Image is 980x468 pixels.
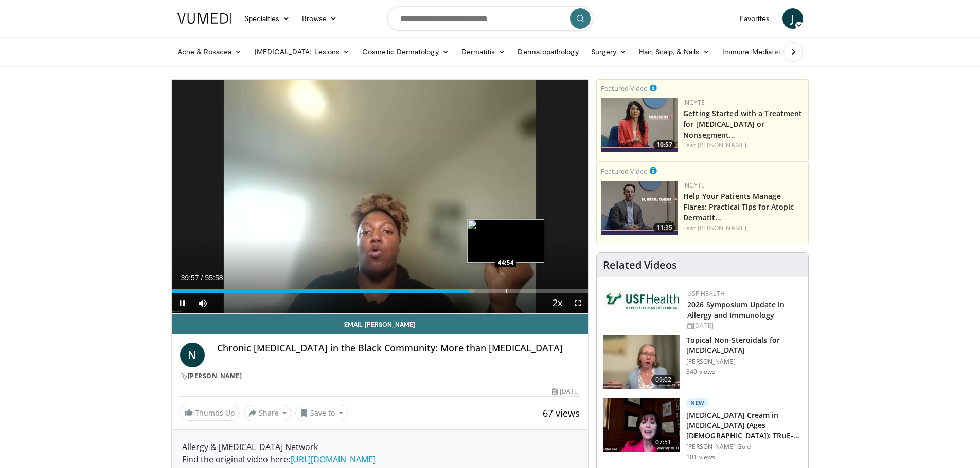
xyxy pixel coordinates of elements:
video-js: Video Player [172,80,589,314]
a: Specialties [238,8,296,29]
span: 11:35 [653,223,675,232]
img: 1c16d693-d614-4af5-8a28-e4518f6f5791.150x105_q85_crop-smart_upscale.jpg [603,398,680,452]
button: Pause [172,293,192,313]
small: Featured Video [601,84,648,93]
a: Favorites [734,8,776,29]
div: By [180,371,580,381]
a: Email [PERSON_NAME] [172,314,589,334]
a: J [782,8,803,29]
h3: Topical Non-Steroidals for [MEDICAL_DATA] [686,335,802,355]
a: Help Your Patients Manage Flares: Practical Tips for Atopic Dermatit… [683,191,794,222]
a: 11:35 [601,181,678,235]
h4: Related Videos [603,259,677,271]
p: New [686,398,709,408]
span: / [201,274,203,282]
a: 09:02 Topical Non-Steroidals for [MEDICAL_DATA] [PERSON_NAME] 340 views [603,335,802,389]
img: e02a99de-beb8-4d69-a8cb-018b1ffb8f0c.png.150x105_q85_crop-smart_upscale.jpg [601,98,678,152]
a: Dermatopathology [511,42,584,62]
span: 39:57 [181,274,199,282]
span: 55:58 [205,274,223,282]
span: 07:51 [651,437,676,447]
div: [DATE] [552,387,580,396]
h4: Chronic [MEDICAL_DATA] in the Black Community: More than [MEDICAL_DATA] [217,343,580,354]
a: Thumbs Up [180,405,240,421]
img: VuMedi Logo [177,13,232,24]
a: Hair, Scalp, & Nails [633,42,716,62]
a: 2026 Symposium Update in Allergy and Immunology [687,299,785,320]
a: [PERSON_NAME] [698,223,746,232]
a: Acne & Rosacea [171,42,248,62]
p: 101 views [686,453,715,461]
a: Incyte [683,98,705,107]
button: Playback Rate [547,293,567,313]
a: Surgery [585,42,633,62]
a: [MEDICAL_DATA] Lesions [248,42,357,62]
span: 67 views [543,407,580,419]
button: Share [244,405,292,421]
button: Mute [192,293,213,313]
div: Feat. [683,141,804,150]
a: 07:51 New [MEDICAL_DATA] Cream in [MEDICAL_DATA] (Ages [DEMOGRAPHIC_DATA]): TRuE-AD3 Results [PER... [603,398,802,461]
p: 340 views [686,368,715,376]
a: Dermatitis [455,42,512,62]
button: Fullscreen [567,293,588,313]
a: Cosmetic Dermatology [356,42,455,62]
button: Save to [295,405,348,421]
div: [DATE] [687,321,800,330]
span: 10:57 [653,140,675,149]
a: 10:57 [601,98,678,152]
img: image.jpeg [467,219,544,263]
img: 6ba8804a-8538-4002-95e7-a8f8012d4a11.png.150x105_q85_autocrop_double_scale_upscale_version-0.2.jpg [605,289,682,312]
a: USF Health [687,289,725,298]
a: Incyte [683,181,705,190]
img: 34a4b5e7-9a28-40cd-b963-80fdb137f70d.150x105_q85_crop-smart_upscale.jpg [603,335,680,389]
a: [URL][DOMAIN_NAME] [290,454,376,465]
p: [PERSON_NAME] [686,358,802,366]
input: Search topics, interventions [387,6,593,31]
a: Browse [296,8,343,29]
div: Feat. [683,223,804,233]
a: N [180,343,205,367]
p: [PERSON_NAME] Gold [686,443,802,451]
div: Progress Bar [172,289,589,293]
a: Immune-Mediated [716,42,799,62]
a: [PERSON_NAME] [188,371,242,380]
div: Allergy & [MEDICAL_DATA] Network Find the original video here: [182,441,578,465]
span: 09:02 [651,375,676,385]
a: [PERSON_NAME] [698,141,746,149]
small: Featured Video [601,166,648,176]
a: Getting Started with a Treatment for [MEDICAL_DATA] or Nonsegment… [683,108,802,140]
img: 601112bd-de26-4187-b266-f7c9c3587f14.png.150x105_q85_crop-smart_upscale.jpg [601,181,678,235]
h3: [MEDICAL_DATA] Cream in [MEDICAL_DATA] (Ages [DEMOGRAPHIC_DATA]): TRuE-AD3 Results [686,410,802,441]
